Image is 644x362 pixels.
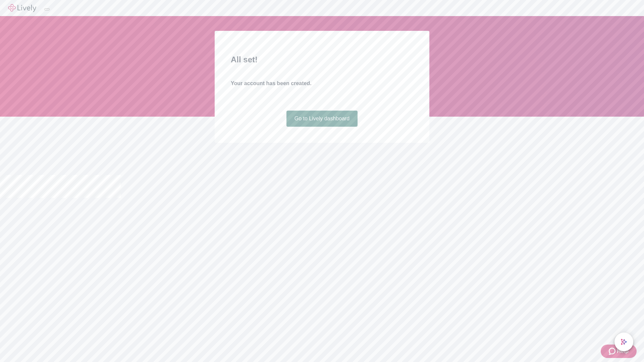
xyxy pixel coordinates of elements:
[231,54,413,66] h2: All set!
[617,347,629,355] span: Help
[8,4,36,12] img: Lively
[286,111,358,127] a: Go to Lively dashboard
[614,333,633,351] button: chat
[601,345,637,358] button: Zendesk support iconHelp
[231,79,413,87] h4: Your account has been created.
[609,347,617,355] svg: Zendesk support icon
[44,8,50,10] button: Log out
[621,339,627,345] svg: Lively AI Assistant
